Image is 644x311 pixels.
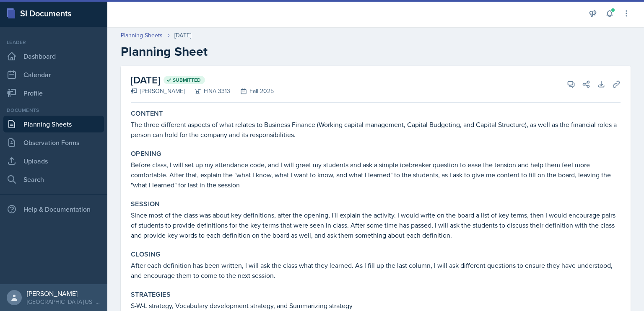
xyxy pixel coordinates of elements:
[131,87,184,96] div: [PERSON_NAME]
[173,77,201,83] span: Submitted
[3,171,104,188] a: Search
[131,150,161,158] label: Opening
[3,39,104,46] div: Leader
[3,153,104,169] a: Uploads
[131,290,171,299] label: Strategies
[3,116,104,132] a: Planning Sheets
[3,48,104,65] a: Dashboard
[27,298,101,306] div: [GEOGRAPHIC_DATA][US_STATE]
[174,31,191,40] div: [DATE]
[131,200,160,208] label: Session
[3,106,104,114] div: Documents
[121,44,631,59] h2: Planning Sheet
[131,210,621,240] p: Since most of the class was about key definitions, after the opening, I'll explain the activity. ...
[131,250,161,259] label: Closing
[3,66,104,83] a: Calendar
[131,119,621,140] p: The three different aspects of what relates to Business Finance (Working capital management, Capi...
[27,289,101,298] div: [PERSON_NAME]
[3,201,104,218] div: Help & Documentation
[131,160,621,190] p: Before class, I will set up my attendance code, and I will greet my students and ask a simple ice...
[131,260,621,280] p: After each definition has been written, I will ask the class what they learned. As I fill up the ...
[3,134,104,151] a: Observation Forms
[184,87,230,96] div: FINA 3313
[121,31,163,40] a: Planning Sheets
[131,73,274,88] h2: [DATE]
[131,301,621,311] p: S-W-L strategy, Vocabulary development strategy, and Summarizing strategy
[230,87,274,96] div: Fall 2025
[3,85,104,101] a: Profile
[131,109,163,118] label: Content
